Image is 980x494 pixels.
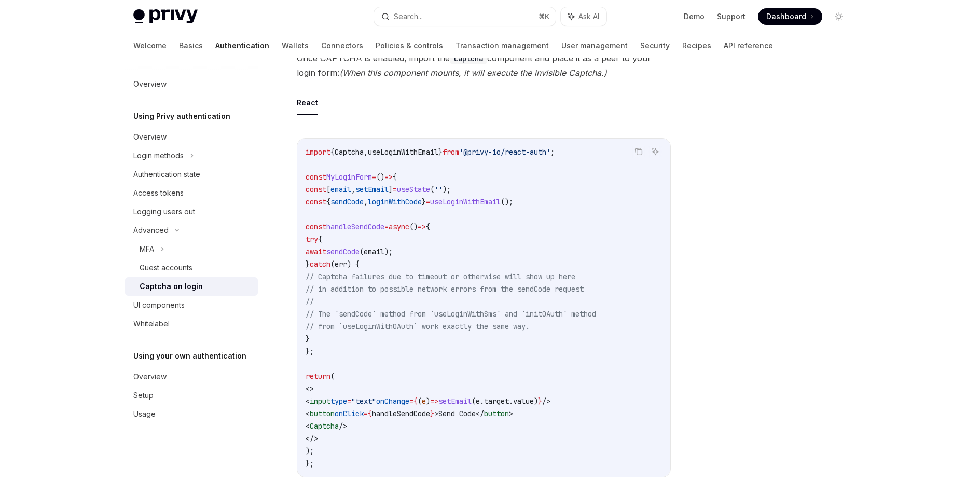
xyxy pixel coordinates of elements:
[326,222,384,231] span: handleSendCode
[133,205,195,218] div: Logging users out
[335,409,364,418] span: onClick
[724,33,773,58] a: API reference
[125,367,258,386] a: Overview
[389,222,409,231] span: async
[125,296,258,314] a: UI components
[430,409,434,418] span: }
[422,396,426,406] span: e
[426,396,430,406] span: )
[394,10,423,23] div: Search...
[534,396,538,406] span: )
[434,409,438,418] span: >
[306,459,314,468] span: };
[364,197,368,207] span: ,
[438,147,443,157] span: }
[133,350,246,362] h5: Using your own authentication
[389,185,393,194] span: ]
[384,172,393,182] span: =>
[430,396,438,406] span: =>
[376,396,409,406] span: onChange
[133,78,167,90] div: Overview
[509,409,513,418] span: >
[384,247,393,256] span: );
[306,434,318,443] span: </>
[310,396,330,406] span: input
[330,259,335,269] span: (
[133,318,170,330] div: Whitelabel
[306,259,310,269] span: }
[430,197,501,207] span: useLoginWithEmail
[539,12,549,21] span: ⌘ K
[306,421,310,431] span: <
[179,33,203,58] a: Basics
[215,33,269,58] a: Authentication
[140,262,192,274] div: Guest accounts
[133,187,184,199] div: Access tokens
[434,185,443,194] span: ''
[330,147,335,157] span: {
[306,309,596,319] span: // The `sendCode` method from `useLoginWithSms` and `initOAuth` method
[310,259,330,269] span: catch
[306,197,326,207] span: const
[472,396,476,406] span: (
[538,396,542,406] span: }
[310,421,339,431] span: Captcha
[397,185,430,194] span: useState
[684,11,705,22] a: Demo
[306,247,326,256] span: await
[306,372,330,381] span: return
[330,185,351,194] span: email
[297,90,318,115] button: React
[456,33,549,58] a: Transaction management
[484,396,509,406] span: target
[330,197,364,207] span: sendCode
[306,297,314,306] span: //
[426,197,430,207] span: =
[339,421,347,431] span: />
[393,172,397,182] span: {
[351,396,376,406] span: "text"
[321,33,363,58] a: Connectors
[347,259,360,269] span: ) {
[374,7,556,26] button: Search...⌘K
[125,314,258,333] a: Whitelabel
[306,322,530,331] span: // from `useLoginWithOAuth` work exactly the same way.
[306,384,314,393] span: <>
[438,409,476,418] span: Send Code
[326,185,330,194] span: [
[133,33,167,58] a: Welcome
[368,409,372,418] span: {
[133,9,198,24] img: light logo
[480,396,484,406] span: .
[335,147,364,157] span: Captcha
[368,197,422,207] span: loginWithCode
[418,222,426,231] span: =>
[648,145,662,158] button: Ask AI
[133,408,156,420] div: Usage
[133,149,184,162] div: Login methods
[326,172,372,182] span: MyLoginForm
[409,396,413,406] span: =
[384,222,389,231] span: =
[766,11,806,22] span: Dashboard
[632,145,645,158] button: Copy the contents from the code block
[339,67,607,78] em: (When this component mounts, it will execute the invisible Captcha.)
[351,185,355,194] span: ,
[125,277,258,296] a: Captcha on login
[306,272,575,281] span: // Captcha failures due to timeout or otherwise will show up here
[364,147,368,157] span: ,
[443,185,451,194] span: );
[578,11,599,22] span: Ask AI
[306,334,310,344] span: }
[372,409,430,418] span: handleSendCode
[133,168,200,181] div: Authentication state
[330,372,335,381] span: (
[484,409,509,418] span: button
[831,8,847,25] button: Toggle dark mode
[306,185,326,194] span: const
[438,396,472,406] span: setEmail
[310,409,335,418] span: button
[133,299,185,311] div: UI components
[450,53,487,64] code: Captcha
[125,386,258,405] a: Setup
